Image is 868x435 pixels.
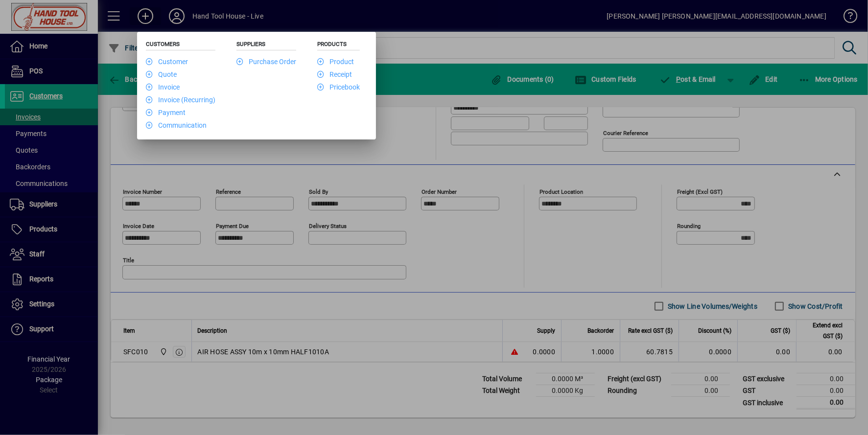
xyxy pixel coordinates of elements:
a: Payment [146,109,186,116]
a: Quote [146,70,177,78]
a: Invoice (Recurring) [146,96,215,104]
a: Pricebook [317,83,360,91]
a: Purchase Order [236,58,296,66]
h5: Customers [146,41,215,50]
a: Product [317,58,354,66]
a: Receipt [317,70,352,78]
h5: Suppliers [236,41,296,50]
h5: Products [317,41,360,50]
a: Invoice [146,83,180,91]
a: Customer [146,58,188,66]
a: Communication [146,121,207,129]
